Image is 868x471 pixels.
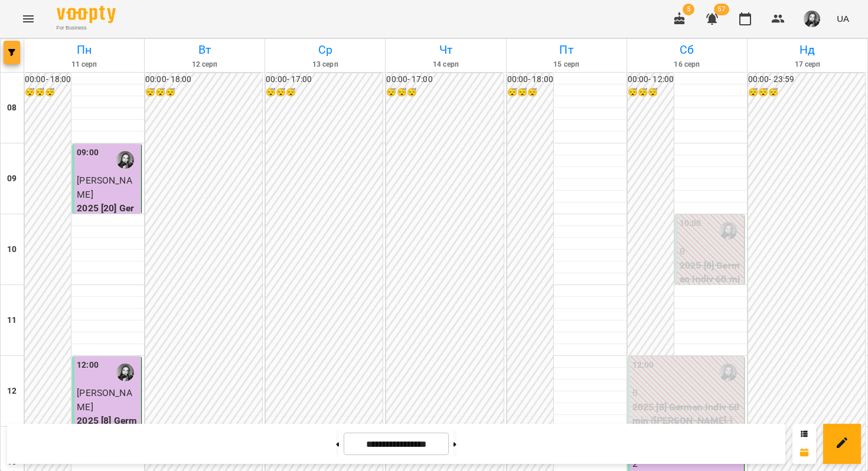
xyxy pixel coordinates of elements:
[57,24,116,32] span: For Business
[680,259,742,314] p: 2025 [8] German Indiv 60 min ([PERSON_NAME])
[508,59,625,70] h6: 15 серп
[116,364,134,381] img: Першина Валерія Андріївна (н)
[145,86,262,99] h6: 😴😴😴
[804,11,820,27] img: 9e1ebfc99129897ddd1a9bdba1aceea8.jpg
[77,387,132,413] span: [PERSON_NAME]
[837,12,849,25] span: UA
[116,151,134,169] img: Першина Валерія Андріївна (н)
[25,86,71,99] h6: 😴😴😴
[267,59,383,70] h6: 13 серп
[680,244,742,259] p: 0
[7,172,17,185] h6: 09
[57,6,116,23] img: Voopty Logo
[25,73,71,86] h6: 00:00 - 18:00
[14,5,43,33] button: Menu
[26,59,142,70] h6: 11 серп
[632,400,742,428] p: 2025 [8] German Indiv 60 min ([PERSON_NAME] )
[748,73,865,86] h6: 00:00 - 23:59
[714,4,729,15] span: 57
[628,73,674,86] h6: 00:00 - 12:00
[7,102,17,115] h6: 08
[77,175,132,200] span: [PERSON_NAME]
[628,86,674,99] h6: 😴😴😴
[632,359,654,372] label: 12:00
[680,217,701,230] label: 10:00
[629,59,745,70] h6: 16 серп
[77,201,139,243] p: 2025 [20] German Indiv 60 min
[7,243,17,256] h6: 10
[508,41,625,59] h6: Пт
[387,41,504,59] h6: Чт
[386,73,503,86] h6: 00:00 - 17:00
[77,414,139,456] p: 2025 [8] German Indiv 60 min
[386,86,503,99] h6: 😴😴😴
[632,386,742,400] p: 0
[266,73,383,86] h6: 00:00 - 17:00
[77,146,99,159] label: 09:00
[748,86,865,99] h6: 😴😴😴
[719,364,737,381] img: Першина Валерія Андріївна (н)
[683,4,694,15] span: 5
[77,359,99,372] label: 12:00
[267,41,383,59] h6: Ср
[507,73,553,86] h6: 00:00 - 18:00
[749,59,866,70] h6: 17 серп
[749,41,866,59] h6: Нд
[266,86,383,99] h6: 😴😴😴
[7,314,17,327] h6: 11
[832,8,854,30] button: UA
[26,41,142,59] h6: Пн
[507,86,553,99] h6: 😴😴😴
[146,59,263,70] h6: 12 серп
[719,222,737,240] img: Першина Валерія Андріївна (н)
[146,41,263,59] h6: Вт
[145,73,262,86] h6: 00:00 - 18:00
[629,41,745,59] h6: Сб
[387,59,504,70] h6: 14 серп
[7,385,17,398] h6: 12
